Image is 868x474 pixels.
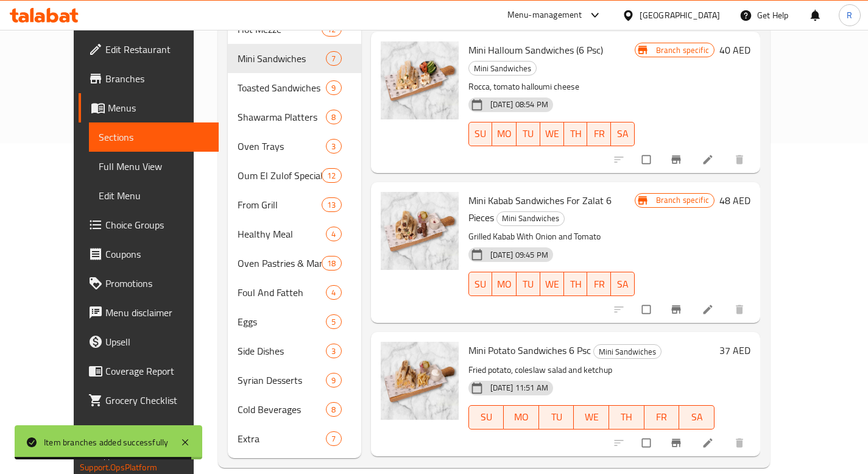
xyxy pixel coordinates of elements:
a: Edit menu item [702,154,716,166]
span: 5 [326,316,340,328]
span: MO [497,125,512,143]
span: Promotions [105,276,209,291]
div: items [322,256,341,271]
div: items [326,344,341,358]
div: items [322,168,341,183]
div: Toasted Sandwiches [238,80,326,95]
button: MO [492,272,517,296]
div: Foul And Fatteh [238,285,326,300]
span: 3 [326,345,340,357]
span: Coupons [105,247,209,261]
span: Side Dishes [238,344,326,358]
span: Oven Trays [238,139,326,154]
div: Mini Sandwiches [593,344,662,359]
button: FR [587,272,611,296]
h6: 48 AED [719,192,750,209]
a: Menu disclaimer [79,298,219,327]
div: Item branches added successfully [44,436,168,449]
span: Cold Beverages [238,402,326,417]
span: Syrian Desserts [238,373,326,387]
div: items [326,431,341,446]
span: [DATE] 09:45 PM [485,249,553,261]
a: Coverage Report [79,356,219,386]
div: Extra7 [228,424,361,453]
div: items [326,80,341,95]
span: Edit Menu [99,188,209,203]
span: Eggs [238,314,326,329]
span: [DATE] 08:54 PM [485,99,553,110]
span: Mini Potato Sandwiches 6 Psc [468,341,591,359]
button: WE [540,272,564,296]
span: WE [545,125,559,143]
a: Grocery Checklist [79,386,219,415]
span: Full Menu View [99,159,209,174]
div: Mini Sandwiches [468,61,537,76]
a: Branches [79,64,219,93]
span: WE [579,408,604,426]
p: Rocca, tomato halloumi cheese [468,79,635,94]
span: FR [592,275,606,293]
span: Sections [99,130,209,144]
div: Oum El Zulof Specialties12 [228,161,361,190]
span: SA [616,125,630,143]
button: SU [468,272,493,296]
button: SA [611,122,635,146]
span: Branches [105,71,209,86]
span: Choice Groups [105,218,209,232]
a: Edit menu item [702,303,716,316]
div: Shawarma Platters [238,110,326,124]
button: TH [609,405,644,430]
h6: 37 AED [719,342,750,359]
button: TH [564,122,588,146]
a: Promotions [79,269,219,298]
a: Choice Groups [79,210,219,239]
div: items [326,51,341,66]
div: From Grill [238,197,322,212]
span: Extra [238,431,326,446]
div: items [326,285,341,300]
div: Syrian Desserts9 [228,366,361,395]
span: Mini Sandwiches [469,62,536,76]
p: Fried potato, coleslaw salad and ketchup [468,363,715,378]
button: TU [539,405,574,430]
span: SU [474,275,488,293]
span: Oum El Zulof Specialties [238,168,322,183]
button: MO [492,122,517,146]
div: Oven Pastries & Manakish18 [228,249,361,278]
button: delete [726,146,755,173]
span: Branch specific [651,44,714,56]
span: FR [592,125,606,143]
div: items [322,197,341,212]
span: Mini Sandwiches [497,211,564,225]
button: Branch-specific-item [663,146,692,173]
div: Mini Sandwiches7 [228,44,361,73]
span: 4 [326,228,340,240]
span: Mini Kabab Sandwiches For Zalat 6 Pieces [468,191,612,227]
button: WE [540,122,564,146]
span: TH [569,275,583,293]
span: 9 [326,375,340,386]
a: Full Menu View [89,152,219,181]
button: SU [468,405,504,430]
span: TU [521,125,535,143]
span: 4 [326,287,340,299]
div: From Grill13 [228,190,361,219]
span: Branch specific [651,194,714,206]
span: 12 [322,170,340,182]
a: Upsell [79,327,219,356]
span: WE [545,275,559,293]
span: 18 [322,258,340,269]
span: Select to update [635,298,660,321]
div: Shawarma Platters8 [228,102,361,132]
div: items [326,402,341,417]
span: TH [569,125,583,143]
span: Healthy Meal [238,227,326,241]
p: Grilled Kabab With Onion and Tomato [468,229,635,244]
span: 8 [326,111,340,123]
span: Oven Pastries & Manakish [238,256,322,271]
div: Foul And Fatteh4 [228,278,361,307]
button: TU [517,272,540,296]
